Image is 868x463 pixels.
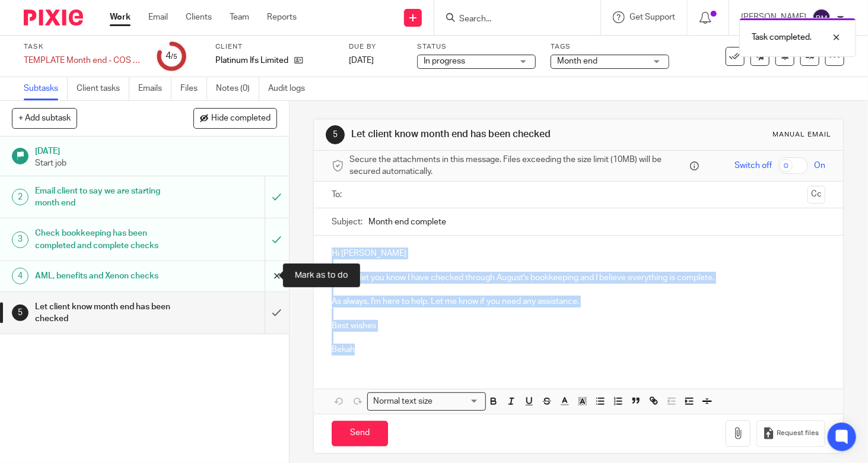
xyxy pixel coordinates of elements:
div: TEMPLATE Month end - COS prepare bookkeeping - Xero - August 2025 [24,55,142,66]
label: Client [215,42,334,52]
h1: Let client know month end has been checked [35,298,180,328]
p: Bekah [332,344,825,356]
input: Send [332,421,388,446]
p: As always, I'm here to help. Let me know if you need any assistance. [332,296,825,307]
span: In progress [424,57,465,65]
div: 4 [12,268,28,284]
label: Task [24,42,142,52]
div: TEMPLATE Month end - COS prepare bookkeeping - Xero - [DATE] [24,55,142,66]
button: Cc [807,186,825,204]
button: + Add subtask [12,108,77,128]
span: Secure the attachments in this message. Files exceeding the size limit (10MB) will be secured aut... [349,154,687,178]
label: Status [417,42,536,52]
img: svg%3E [812,8,831,27]
p: Just to let you know I have checked through August's bookkeeping and I believe everything is comp... [332,272,825,284]
small: /5 [171,53,177,60]
div: Search for option [367,392,486,411]
a: Emails [138,77,171,100]
span: Hide completed [211,114,271,123]
div: 5 [12,305,28,321]
a: Subtasks [24,77,68,100]
input: Search for option [436,395,479,408]
span: Month end [557,57,597,65]
img: Pixie [24,9,83,26]
span: [DATE] [349,56,374,65]
label: To: [332,189,345,201]
a: Notes (0) [216,77,259,100]
a: Files [180,77,207,100]
h1: AML, benefits and Xenon checks [35,267,180,285]
div: 2 [12,189,28,205]
label: Subject: [332,216,363,228]
p: Best wishes [332,320,825,332]
a: Clients [186,11,212,23]
span: On [814,160,825,172]
div: 4 [166,49,177,63]
a: Team [230,11,249,23]
a: Email [148,11,168,23]
h1: Check bookkeeping has been completed and complete checks [35,224,180,255]
button: Request files [756,420,825,447]
label: Due by [349,42,402,52]
h1: Let client know month end has been checked [351,128,604,141]
p: Hi [PERSON_NAME] [332,248,825,259]
button: Hide completed [193,108,277,128]
a: Reports [267,11,297,23]
a: Client tasks [77,77,129,100]
div: 5 [326,125,345,144]
p: Platinum Ifs Limited [215,55,288,66]
div: Manual email [772,130,831,139]
h1: Email client to say we are starting month end [35,182,180,213]
span: Switch off [735,160,772,172]
a: Work [110,11,131,23]
p: Task completed. [752,31,812,43]
span: Request files [777,429,819,438]
h1: [DATE] [35,142,277,157]
span: Normal text size [370,395,435,408]
a: Audit logs [268,77,314,100]
div: 3 [12,231,28,248]
p: Start job [35,157,277,169]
